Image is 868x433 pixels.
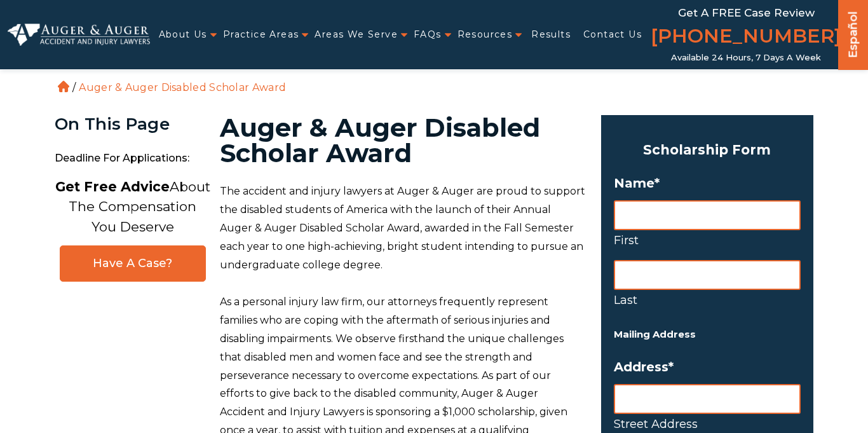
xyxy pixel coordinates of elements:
h3: Scholarship Form [614,138,801,162]
strong: Get Free Advice [55,179,170,195]
p: The accident and injury lawyers at Auger & Auger are proud to support the disabled students of Am... [220,182,586,274]
a: [PHONE_NUMBER] [651,22,841,53]
a: Contact Us [583,22,642,48]
a: Practice Areas [223,22,299,48]
a: Home [58,81,69,92]
h5: Mailing Address [614,326,801,343]
label: Name [614,175,801,191]
a: Have A Case? [60,245,206,282]
a: About Us [159,22,207,48]
span: Have A Case? [73,256,193,271]
label: Last [614,290,801,310]
span: Get a FREE Case Review [678,6,815,19]
label: Address [614,359,801,375]
a: Areas We Serve [315,22,398,48]
label: First [614,230,801,251]
p: About The Compensation You Deserve [55,177,210,237]
span: Deadline for Applications: [55,146,210,172]
img: Auger & Auger Accident and Injury Lawyers Logo [8,24,150,45]
span: Available 24 Hours, 7 Days a Week [671,53,821,63]
li: Auger & Auger Disabled Scholar Award [76,81,289,93]
h1: Auger & Auger Disabled Scholar Award [220,115,586,166]
a: Results [531,22,571,48]
div: On This Page [55,115,210,134]
a: FAQs [414,22,442,48]
a: Resources [458,22,513,48]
